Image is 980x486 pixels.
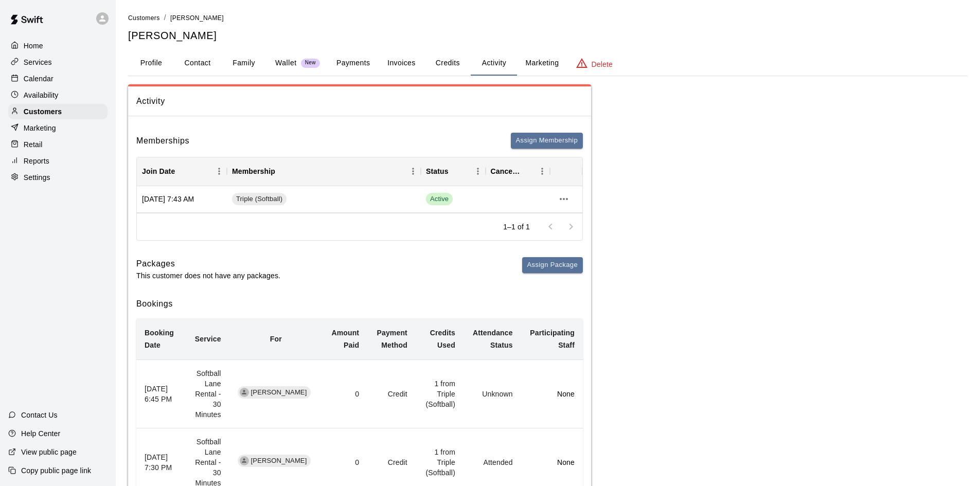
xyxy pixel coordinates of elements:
[232,194,287,204] span: Triple (Softball)
[529,457,575,467] p: None
[227,157,421,186] div: Membership
[211,164,227,179] button: Menu
[8,55,108,70] a: Services
[21,410,58,420] p: Contact Us
[24,156,49,166] p: Reports
[247,456,311,466] span: [PERSON_NAME]
[491,157,521,186] div: Cancel Date
[426,157,449,186] div: Status
[378,51,424,76] button: Invoices
[275,164,290,178] button: Sort
[128,51,968,76] div: basic tabs example
[136,134,189,148] h6: Memberships
[8,120,108,136] a: Marketing
[470,164,486,179] button: Menu
[137,157,227,186] div: Join Date
[137,186,227,213] div: [DATE] 7:43 AM
[8,137,108,152] a: Retail
[517,51,567,76] button: Marketing
[24,41,43,51] p: Home
[128,51,174,76] button: Profile
[592,59,613,69] p: Delete
[136,297,583,311] h6: Bookings
[24,139,43,150] p: Retail
[430,329,455,349] b: Credits Used
[24,57,52,67] p: Services
[240,456,249,465] div: Wren Signorelli
[24,106,62,117] p: Customers
[170,14,224,22] span: [PERSON_NAME]
[555,190,573,208] button: more actions
[136,360,183,428] th: [DATE] 6:45 PM
[24,123,56,133] p: Marketing
[8,38,108,53] a: Home
[8,170,108,185] a: Settings
[522,257,583,273] button: Assign Package
[367,360,416,428] td: Credit
[270,335,282,343] b: For
[449,164,463,178] button: Sort
[503,222,530,232] p: 1–1 of 1
[8,104,108,119] a: Customers
[145,329,174,349] b: Booking Date
[247,388,311,398] span: [PERSON_NAME]
[175,164,189,178] button: Sort
[232,157,275,186] div: Membership
[405,164,421,179] button: Menu
[21,447,77,457] p: View public page
[128,13,160,22] a: Customers
[275,58,297,68] p: Wallet
[534,164,550,179] button: Menu
[21,465,91,476] p: Copy public page link
[221,51,267,76] button: Family
[8,87,108,103] a: Availability
[136,271,280,281] p: This customer does not have any packages.
[174,51,221,76] button: Contact
[511,133,583,149] button: Assign Membership
[136,95,583,108] span: Activity
[8,153,108,169] a: Reports
[377,329,407,349] b: Payment Method
[164,12,166,23] li: /
[520,164,534,178] button: Sort
[530,329,575,349] b: Participating Staff
[183,360,229,428] td: Softball Lane Rental - 30 Minutes
[128,12,968,24] nav: breadcrumb
[473,329,513,349] b: Attendance Status
[421,157,486,186] div: Status
[232,193,290,205] a: Triple (Softball)
[128,29,968,43] h5: [PERSON_NAME]
[426,194,453,204] span: Active
[529,389,575,399] p: None
[21,428,60,439] p: Help Center
[486,157,550,186] div: Cancel Date
[142,157,175,186] div: Join Date
[416,360,464,428] td: 1 from Triple (Softball)
[24,90,59,100] p: Availability
[331,329,359,349] b: Amount Paid
[136,257,280,271] h6: Packages
[426,193,453,205] span: Active
[424,51,471,76] button: Credits
[240,388,249,397] div: Cora Signorelli
[195,335,221,343] b: Service
[471,51,517,76] button: Activity
[464,360,521,428] td: Unknown
[24,172,50,183] p: Settings
[323,360,367,428] td: 0
[24,74,54,84] p: Calendar
[301,60,320,66] span: New
[328,51,378,76] button: Payments
[8,71,108,86] a: Calendar
[128,14,160,22] span: Customers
